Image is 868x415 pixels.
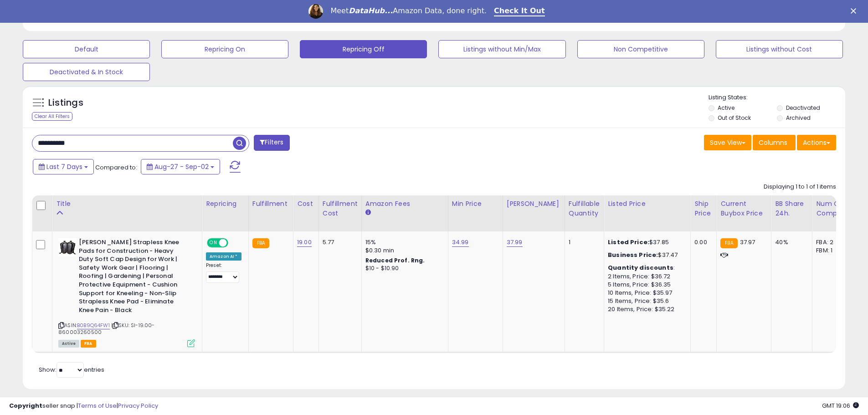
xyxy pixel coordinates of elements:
button: Deactivated & In Stock [23,63,150,81]
button: Default [23,40,150,58]
img: Profile image for Georgie [308,4,323,19]
button: Non Competitive [577,40,704,58]
div: ASIN: [58,238,195,346]
div: $37.85 [608,238,683,246]
div: Fulfillable Quantity [569,199,600,218]
span: FBA [81,340,96,348]
a: 34.99 [452,238,469,247]
span: 2025-09-10 19:06 GMT [822,401,859,410]
a: Terms of Use [78,401,117,410]
div: 2 Items, Price: $36.72 [608,272,683,281]
button: Listings without Min/Max [438,40,565,58]
div: FBA: 2 [816,238,846,246]
div: 15% [365,238,441,246]
div: Min Price [452,199,499,209]
div: BB Share 24h. [775,199,808,218]
div: [PERSON_NAME] [507,199,561,209]
button: Save View [704,135,751,150]
div: Meet Amazon Data, done right. [330,6,487,15]
strong: Copyright [9,401,42,410]
div: Clear All Filters [32,112,72,121]
span: Compared to: [95,163,137,172]
span: ON [208,239,219,247]
div: $0.30 min [365,246,441,255]
button: Columns [753,135,796,150]
div: Amazon Fees [365,199,444,209]
div: FBM: 1 [816,246,846,255]
label: Archived [786,114,811,122]
div: Fulfillment [252,199,289,209]
div: 20 Items, Price: $35.22 [608,305,683,313]
div: Amazon AI * [206,252,241,261]
span: Last 7 Days [46,162,82,171]
span: OFF [227,239,241,247]
a: Privacy Policy [118,401,158,410]
button: Actions [797,135,836,150]
span: All listings currently available for purchase on Amazon [58,340,79,348]
img: 41bZKSX8pRL._SL40_.jpg [58,238,77,256]
div: 10 Items, Price: $35.97 [608,289,683,297]
div: 5 Items, Price: $36.35 [608,281,683,289]
div: Cost [297,199,315,209]
div: Preset: [206,262,241,283]
button: Repricing On [161,40,288,58]
div: Close [851,8,860,14]
label: Active [718,104,734,112]
div: 0.00 [694,238,709,246]
div: Ship Price [694,199,713,218]
label: Out of Stock [718,114,751,122]
div: Num of Comp. [816,199,849,218]
button: Aug-27 - Sep-02 [141,159,220,174]
div: 1 [569,238,597,246]
div: Repricing [206,199,245,209]
a: Check It Out [494,6,545,16]
div: 15 Items, Price: $35.6 [608,297,683,305]
div: $10 - $10.90 [365,265,441,272]
div: 5.77 [323,238,354,246]
div: Fulfillment Cost [323,199,358,218]
label: Deactivated [786,104,820,112]
span: Show: entries [39,365,104,374]
b: Reduced Prof. Rng. [365,256,425,264]
div: Current Buybox Price [720,199,767,218]
a: B0B9Q64FW1 [77,322,110,329]
div: seller snap | | [9,402,158,410]
a: 37.99 [507,238,523,247]
button: Repricing Off [300,40,427,58]
p: Listing States: [709,93,845,102]
b: [PERSON_NAME] Strapless Knee Pads for Construction - Heavy Duty Soft Cap Design for Work | Safety... [79,238,190,317]
div: : [608,264,683,272]
div: 40% [775,238,805,246]
span: | SKU: SI-19.00-860003260500 [58,322,155,335]
div: Title [56,199,198,209]
h5: Listings [48,97,83,109]
div: $37.47 [608,251,683,259]
small: Amazon Fees. [365,209,371,217]
span: 37.97 [740,238,755,246]
b: Business Price: [608,251,658,259]
button: Last 7 Days [33,159,94,174]
button: Listings without Cost [716,40,843,58]
small: FBA [720,238,737,248]
small: FBA [252,238,269,248]
div: Displaying 1 to 1 of 1 items [764,183,836,191]
button: Filters [254,135,289,151]
i: DataHub... [349,6,393,15]
a: 19.00 [297,238,312,247]
div: Listed Price [608,199,687,209]
span: Columns [759,138,787,147]
span: Aug-27 - Sep-02 [154,162,209,171]
b: Quantity discounts [608,263,673,272]
b: Listed Price: [608,238,649,246]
